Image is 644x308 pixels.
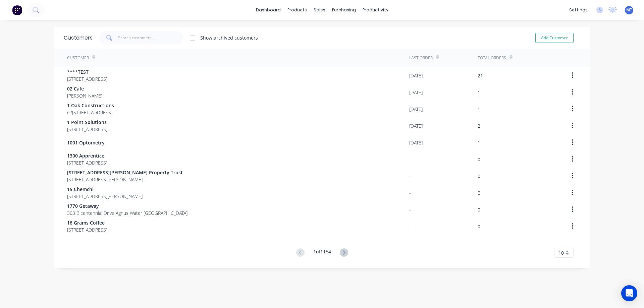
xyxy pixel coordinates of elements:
div: - [409,189,411,196]
span: [STREET_ADDRESS][PERSON_NAME] Property Trust [67,169,183,176]
span: 303 Bicentennial Drive Agnus Water [GEOGRAPHIC_DATA] [67,209,187,217]
span: [PERSON_NAME] [67,92,102,99]
span: 10 [558,249,564,256]
div: 1 [478,139,480,146]
span: [STREET_ADDRESS] [67,226,107,233]
span: 1001 Optometry [67,139,105,146]
div: Open Intercom Messenger [621,285,637,301]
span: MT [626,7,632,13]
span: 1300 Apprentice [67,152,107,159]
div: 0 [478,156,480,163]
div: Customers [64,34,93,42]
span: [STREET_ADDRESS] [67,126,107,133]
div: productivity [359,5,392,15]
div: [DATE] [409,89,423,96]
input: Search customers... [118,31,183,45]
div: - [409,206,411,213]
span: 02 Cafe [67,85,102,92]
span: 18 Grams Coffee [67,219,107,226]
div: Total Orders [478,55,506,61]
div: - [409,173,411,180]
div: - [409,156,411,163]
div: 21 [478,72,483,79]
span: G/[STREET_ADDRESS] [67,109,114,116]
button: Add Customer [535,33,574,43]
div: 0 [478,173,480,180]
div: [DATE] [409,122,423,129]
div: [DATE] [409,106,423,113]
span: [STREET_ADDRESS][PERSON_NAME] [67,193,143,200]
div: settings [566,5,591,15]
span: 1770 Getaway [67,202,187,209]
div: purchasing [329,5,359,15]
img: Factory [12,5,22,15]
div: Customer [67,55,89,61]
div: - [409,223,411,230]
div: sales [310,5,329,15]
div: 0 [478,189,480,196]
div: 1 [478,106,480,113]
div: 1 [478,89,480,96]
div: [DATE] [409,72,423,79]
div: 2 [478,122,480,129]
a: dashboard [253,5,284,15]
span: [STREET_ADDRESS] [67,159,107,166]
div: [DATE] [409,139,423,146]
span: [STREET_ADDRESS][PERSON_NAME] [67,176,183,183]
div: 0 [478,206,480,213]
span: 1 Point Solutions [67,119,107,126]
div: Last Order [409,55,433,61]
div: 1 of 1154 [313,248,331,258]
span: [STREET_ADDRESS] [67,75,107,82]
div: products [284,5,310,15]
div: Show archived customers [200,34,258,41]
span: 1 Oak Constructions [67,102,114,109]
span: 15 Chemchi [67,186,143,193]
div: 0 [478,223,480,230]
